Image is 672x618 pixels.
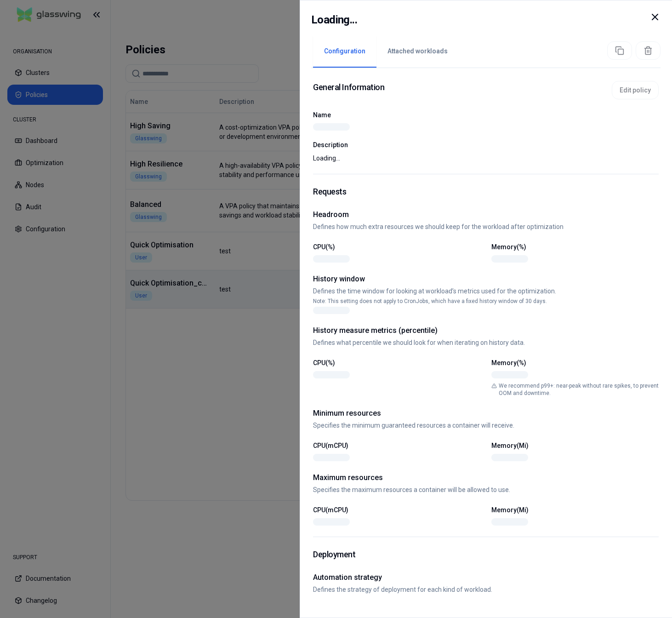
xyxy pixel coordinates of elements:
[313,243,335,251] label: CPU(%)
[313,185,659,198] h1: Requests
[313,142,659,148] label: Description
[313,359,335,366] label: CPU(%)
[313,286,659,296] p: Defines the time window for looking at workload’s metrics used for the optimization.
[491,506,529,514] label: Memory(Mi)
[313,548,659,561] h1: Deployment
[313,506,348,514] label: CPU(mCPU)
[313,111,331,119] label: Name
[313,338,659,347] p: Defines what percentile we should look for when iterating on history data.
[313,472,659,483] h2: Maximum resources
[313,222,659,231] p: Defines how much extra resources we should keep for the workload after optimization
[313,485,659,494] p: Specifies the maximum resources a container will be allowed to use.
[313,209,659,220] h2: Headroom
[313,442,348,449] label: CPU(mCPU)
[499,382,659,397] p: We recommend p99+: near-peak without rare spikes, to prevent OOM and downtime.
[491,442,529,449] label: Memory(Mi)
[313,572,659,583] h2: Automation strategy
[313,408,659,419] h2: Minimum resources
[313,325,659,336] h2: History measure metrics (percentile)
[311,11,357,28] h2: Loading...
[313,298,659,305] p: Note: This setting does not apply to CronJobs, which have a fixed history window of 30 days.
[491,359,526,366] label: Memory(%)
[313,421,659,430] p: Specifies the minimum guaranteed resources a container will receive.
[313,585,659,594] p: Defines the strategy of deployment for each kind of workload.
[313,35,376,68] button: Configuration
[313,274,659,285] h2: History window
[376,35,459,68] button: Attached workloads
[491,243,526,251] label: Memory(%)
[313,81,384,99] h1: General Information
[313,154,659,163] p: Loading...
